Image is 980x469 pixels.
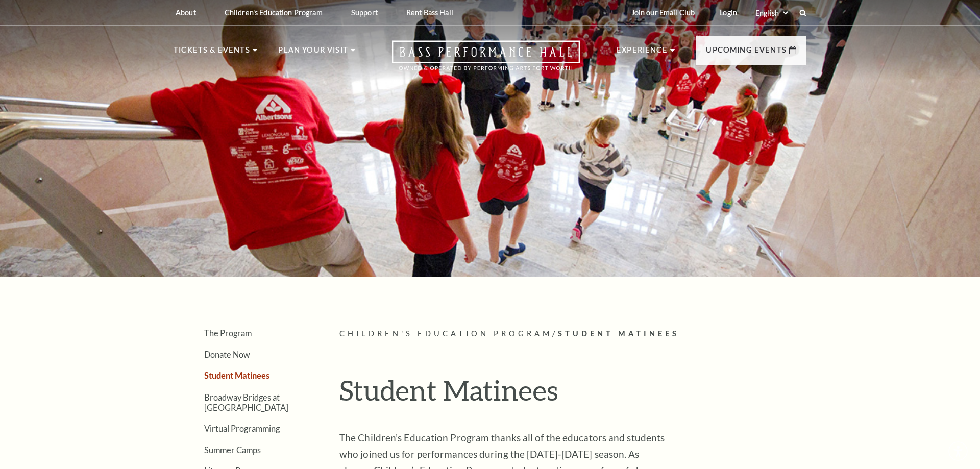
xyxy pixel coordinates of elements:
p: / [339,328,806,340]
select: Select: [753,8,790,18]
p: Children's Education Program [225,8,323,17]
p: Experience [617,44,668,62]
a: The Program [204,328,252,338]
a: Summer Camps [204,445,261,455]
a: Student Matinees [204,371,269,380]
p: Rent Bass Hall [406,8,453,17]
p: Support [351,8,378,17]
p: Upcoming Events [706,44,787,62]
p: Tickets & Events [174,44,250,62]
h1: Student Matinees [339,374,806,415]
span: Student Matinees [558,329,679,338]
a: Broadway Bridges at [GEOGRAPHIC_DATA] [204,392,288,412]
span: Children's Education Program [339,329,552,338]
a: Donate Now [204,350,250,359]
a: Virtual Programming [204,424,280,433]
p: About [176,8,196,17]
p: Plan Your Visit [278,44,348,62]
